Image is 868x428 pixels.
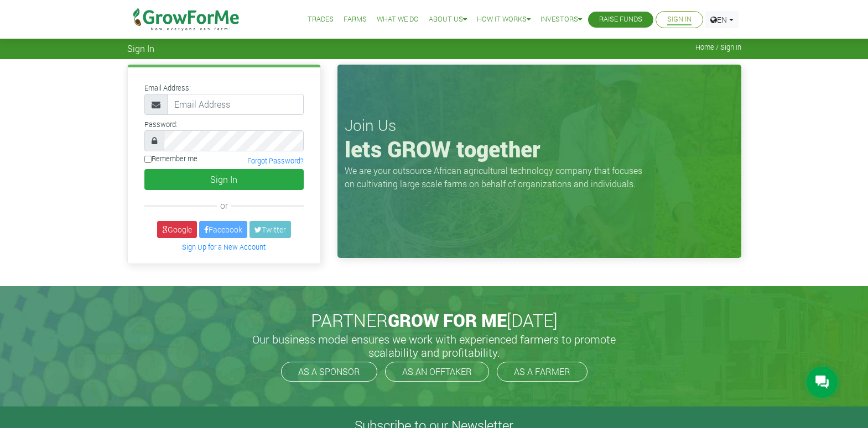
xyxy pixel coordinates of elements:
[132,310,737,331] h2: PARTNER [DATE]
[429,14,467,25] a: About Us
[144,83,191,93] label: Email Address:
[144,119,178,130] label: Password:
[695,43,741,51] span: Home / Sign In
[345,116,734,135] h3: Join Us
[345,164,649,191] p: We are your outsource African agricultural technology company that focuses on cultivating large s...
[157,221,197,238] a: Google
[705,11,739,28] a: EN
[344,14,367,25] a: Farms
[385,362,489,382] a: AS AN OFFTAKER
[388,308,507,332] span: GROW FOR ME
[308,14,334,25] a: Trades
[281,362,377,382] a: AS A SPONSOR
[144,169,304,190] button: Sign In
[241,332,628,359] h5: Our business model ensures we work with experienced farmers to promote scalability and profitabil...
[497,362,588,382] a: AS A FARMER
[477,14,531,25] a: How it Works
[247,156,304,165] a: Forgot Password?
[144,199,304,212] div: or
[599,14,642,25] a: Raise Funds
[144,156,152,163] input: Remember me
[127,43,154,54] span: Sign In
[182,242,266,251] a: Sign Up for a New Account
[167,94,304,115] input: Email Address
[377,14,419,25] a: What We Do
[144,154,197,164] label: Remember me
[540,14,582,25] a: Investors
[667,14,692,25] a: Sign In
[345,136,734,162] h1: lets GROW together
